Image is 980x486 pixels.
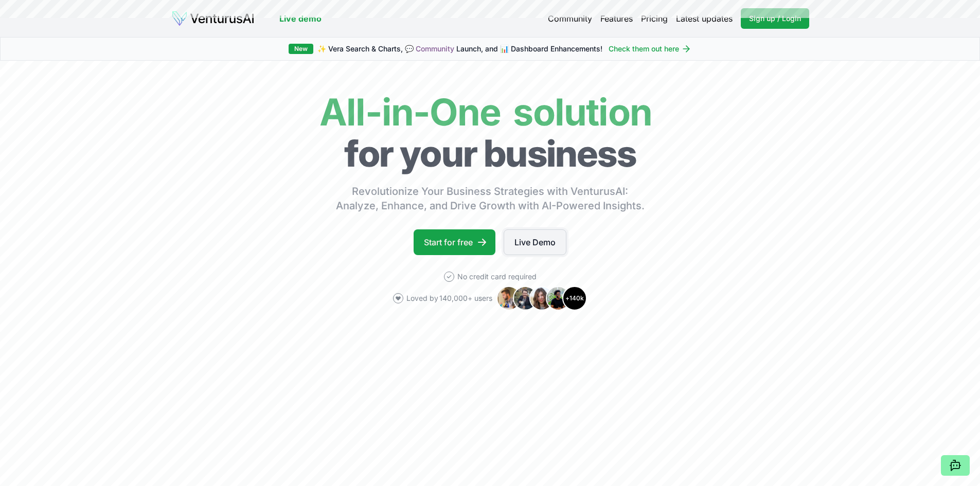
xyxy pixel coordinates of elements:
[171,10,255,27] img: logo
[749,13,801,24] span: Sign up / Login
[529,286,554,311] img: Avatar 3
[548,12,592,25] a: Community
[504,229,566,255] a: Live Demo
[600,12,633,25] a: Features
[609,44,691,54] a: Check them out here
[279,12,322,25] a: Live demo
[414,229,495,255] a: Start for free
[741,8,809,29] a: Sign up / Login
[317,44,602,54] span: ✨ Vera Search & Charts, 💬 Launch, and 📊 Dashboard Enhancements!
[416,44,454,53] a: Community
[496,286,521,311] img: Avatar 1
[289,44,313,54] div: New
[513,286,538,311] img: Avatar 2
[641,12,668,25] a: Pricing
[546,286,571,311] img: Avatar 4
[676,12,733,25] a: Latest updates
